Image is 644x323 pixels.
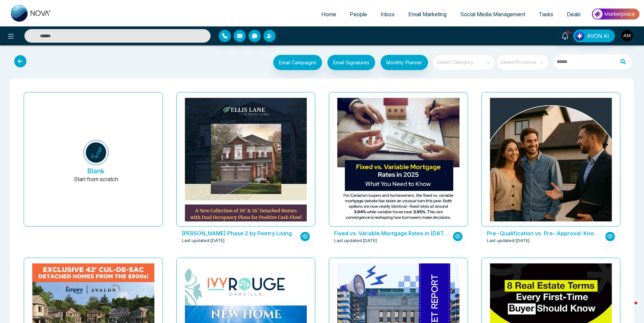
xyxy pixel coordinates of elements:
a: 10+ [557,29,573,41]
span: Inbox [381,11,395,18]
a: Deals [560,8,587,21]
a: Social Media Management [453,8,532,21]
a: Tasks [532,8,560,21]
a: Inbox [374,8,402,21]
img: Nova CRM Logo [11,5,51,22]
p: Pre-Qualification vs. Pre-Approval: Know the Key Difference [487,229,602,237]
p: Fixed vs. Variable Mortgage Rates in 2025: What You Need to Know [334,229,450,237]
img: Lead Flow [575,31,584,41]
span: Last updated: [DATE] [182,237,225,244]
button: Email Signatures [327,55,375,70]
span: 10+ [565,29,571,36]
span: Social Media Management [460,11,525,18]
iframe: Intercom live chat [621,300,637,316]
span: Email Marketing [408,11,447,18]
a: Email Signatures [322,55,375,72]
a: Email Campaigns [268,59,322,65]
a: Monthly Planner [375,55,428,72]
img: User Avatar [621,30,633,41]
span: Deals [567,11,581,18]
span: Last updated: [DATE] [487,237,530,244]
span: Tasks [539,11,553,18]
span: People [350,11,367,18]
p: Start from scratch [74,175,118,191]
span: Last updated: [DATE] [334,237,377,244]
a: People [343,8,374,21]
button: Monthly Planner [381,55,428,70]
span: Home [321,11,336,18]
img: Market-place.gif [591,6,640,22]
button: BlankStart from scratch [35,98,157,226]
h5: Blank [87,167,105,175]
img: novacrm [83,140,109,165]
p: Ellis Lane Phase 2 by Poetry Living [182,229,297,237]
a: Email Marketing [402,8,453,21]
button: AVON AI [573,29,615,42]
button: Email Campaigns [273,55,322,70]
span: AVON AI [587,32,609,40]
a: Home [315,8,343,21]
